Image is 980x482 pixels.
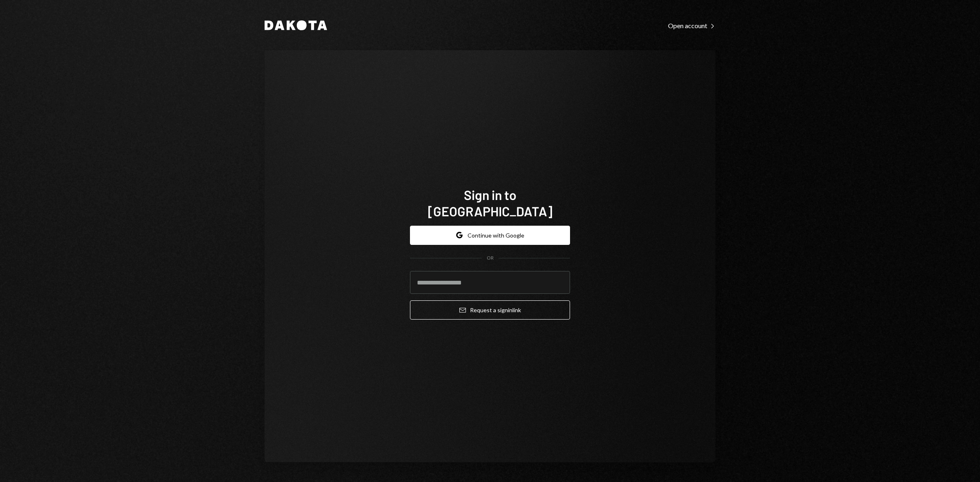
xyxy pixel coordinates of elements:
div: OR [487,255,494,262]
h1: Sign in to [GEOGRAPHIC_DATA] [410,187,570,219]
div: Open account [668,22,715,30]
button: Continue with Google [410,226,570,245]
button: Request a signinlink [410,300,570,320]
a: Open account [668,21,715,30]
